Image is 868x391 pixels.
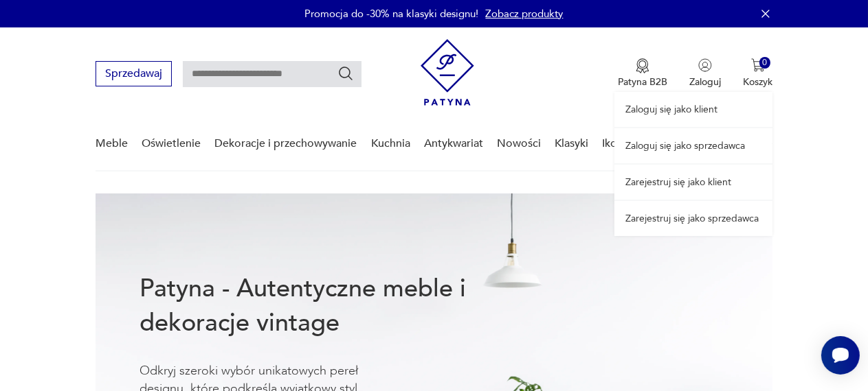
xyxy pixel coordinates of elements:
[96,117,128,170] a: Meble
[614,128,772,163] a: Zaloguj się jako sprzedawca
[142,117,201,170] a: Oświetlenie
[555,117,588,170] a: Klasyki
[603,117,672,170] a: Ikony designu
[305,7,479,21] p: Promocja do -30% na klasyki designu!
[96,61,172,86] button: Sprzedawaj
[214,117,357,170] a: Dekoracje i przechowywanie
[614,201,772,236] a: Zarejestruj się jako sprzedawca
[337,65,354,82] button: Szukaj
[497,117,541,170] a: Nowości
[614,165,772,200] a: Zarejestruj się jako klient
[96,70,172,80] a: Sprzedawaj
[821,336,860,375] iframe: Smartsupp widget button
[614,92,772,127] a: Zaloguj się jako klient
[486,7,564,21] a: Zobacz produkty
[424,117,483,170] a: Antykwariat
[371,117,410,170] a: Kuchnia
[421,39,474,106] img: Patyna - sklep z meblami i dekoracjami vintage
[140,272,504,340] h1: Patyna - Autentyczne meble i dekoracje vintage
